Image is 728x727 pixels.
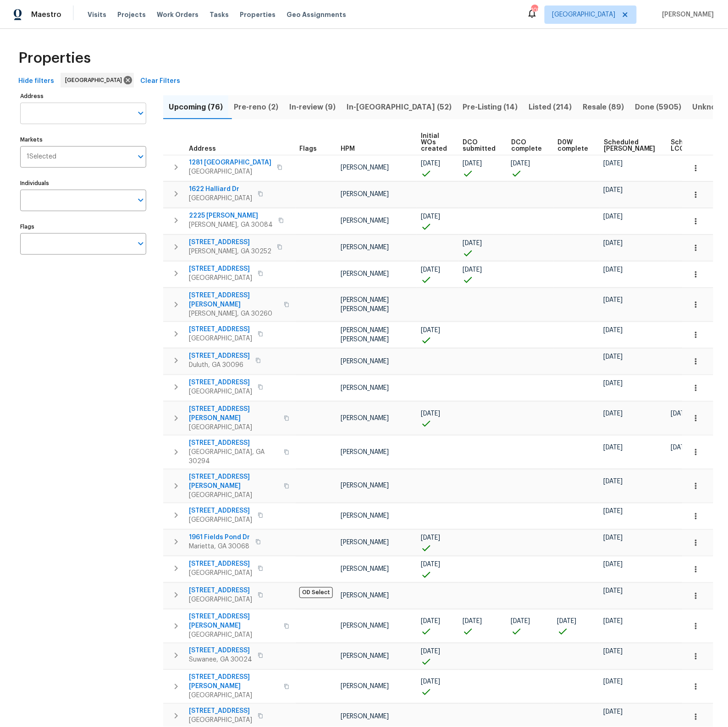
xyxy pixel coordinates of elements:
span: [DATE] [604,649,623,655]
span: [GEOGRAPHIC_DATA] [189,194,252,203]
span: [PERSON_NAME] [341,513,389,519]
span: [GEOGRAPHIC_DATA] [189,515,252,525]
span: [DATE] [604,410,623,417]
span: [PERSON_NAME] [PERSON_NAME] [341,297,389,312]
span: [GEOGRAPHIC_DATA] [189,568,252,578]
span: Clear Filters [140,76,180,87]
span: 1281 [GEOGRAPHIC_DATA] [189,158,271,167]
span: [STREET_ADDRESS] [189,238,271,247]
span: OD Select [299,587,333,598]
span: [PERSON_NAME] [659,10,714,19]
button: Open [134,194,147,207]
span: [STREET_ADDRESS] [189,264,252,273]
span: [DATE] [421,213,440,220]
span: Upcoming (76) [169,101,223,114]
span: [STREET_ADDRESS] [189,707,252,716]
span: DCO submitted [463,139,496,152]
span: [DATE] [604,618,623,625]
span: Properties [240,10,276,19]
span: [PERSON_NAME] [341,385,389,391]
span: Suwanee, GA 30024 [189,656,252,665]
span: [PERSON_NAME] [341,714,389,720]
span: Scheduled [PERSON_NAME] [604,139,656,152]
span: [DATE] [511,160,530,167]
span: Marietta, GA 30068 [189,542,250,551]
span: Scheduled LCO [671,139,706,152]
span: [DATE] [604,240,623,246]
span: Address [189,146,216,152]
span: [DATE] [463,240,482,246]
span: [DATE] [421,327,440,333]
span: [PERSON_NAME] [341,164,389,171]
span: [GEOGRAPHIC_DATA] [189,631,278,640]
span: [DATE] [421,562,440,568]
span: Pre-reno (2) [234,101,278,114]
span: [DATE] [421,535,440,541]
span: Done (5905) [635,101,682,114]
span: [PERSON_NAME] [341,244,389,251]
span: [DATE] [463,267,482,273]
span: [STREET_ADDRESS][PERSON_NAME] [189,673,278,691]
span: [GEOGRAPHIC_DATA] [189,716,252,725]
span: [PERSON_NAME] [341,218,389,224]
span: [DATE] [463,618,482,625]
span: [GEOGRAPHIC_DATA] [189,273,252,283]
span: [PERSON_NAME], GA 30084 [189,220,273,230]
span: In-review (9) [289,101,336,114]
span: [PERSON_NAME] [341,415,389,421]
span: Maestro [31,10,61,19]
span: [PERSON_NAME] [341,653,389,660]
span: Properties [18,54,91,63]
span: [DATE] [604,160,623,167]
span: [STREET_ADDRESS] [189,351,250,361]
span: [PERSON_NAME] [341,540,389,546]
span: [DATE] [604,354,623,360]
span: [DATE] [604,380,623,387]
div: 105 [531,5,538,15]
span: [STREET_ADDRESS][PERSON_NAME] [189,612,278,631]
span: [STREET_ADDRESS] [189,506,252,515]
span: Tasks [210,11,229,18]
span: [DATE] [604,508,623,515]
span: [STREET_ADDRESS] [189,646,252,656]
span: Geo Assignments [287,10,346,19]
span: [DATE] [604,444,623,451]
span: [PERSON_NAME] [341,566,389,573]
span: Resale (89) [583,101,624,114]
span: Initial WOs created [421,133,447,152]
span: [GEOGRAPHIC_DATA] [189,491,278,500]
span: Hide filters [18,76,54,87]
span: [STREET_ADDRESS][PERSON_NAME] [189,291,278,309]
span: Work Orders [157,10,199,19]
span: [DATE] [604,562,623,568]
span: [GEOGRAPHIC_DATA] [189,387,252,396]
span: [GEOGRAPHIC_DATA] [189,167,271,176]
span: [GEOGRAPHIC_DATA], GA 30294 [189,448,278,466]
span: Listed (214) [529,101,572,114]
button: Clear Filters [137,73,184,90]
span: [DATE] [421,618,440,625]
span: [STREET_ADDRESS] [189,438,278,448]
label: Individuals [20,180,146,186]
span: [PERSON_NAME] [341,593,389,599]
button: Open [134,150,147,163]
button: Open [134,237,147,250]
span: [DATE] [604,187,623,193]
span: [DATE] [604,679,623,685]
label: Address [20,93,146,99]
span: [PERSON_NAME] [341,191,389,197]
span: 1 Selected [27,153,56,161]
span: [GEOGRAPHIC_DATA] [552,10,616,19]
span: 1622 Halliard Dr [189,185,252,194]
button: Open [134,107,147,120]
span: In-[GEOGRAPHIC_DATA] (52) [347,101,452,114]
span: [DATE] [604,327,623,333]
span: Flags [299,146,317,152]
span: Projects [117,10,146,19]
span: [PERSON_NAME] [PERSON_NAME] [341,327,389,343]
span: HPM [341,146,355,152]
span: [PERSON_NAME] [341,358,389,365]
span: [STREET_ADDRESS] [189,559,252,568]
span: [STREET_ADDRESS] [189,378,252,387]
span: [PERSON_NAME] [341,683,389,690]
